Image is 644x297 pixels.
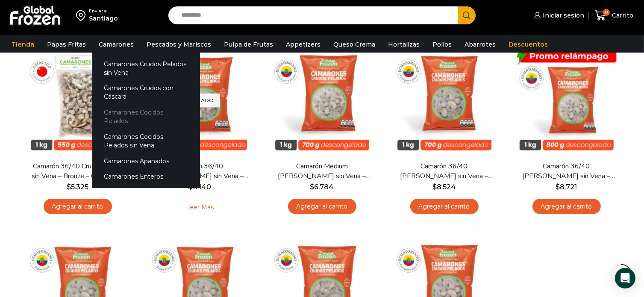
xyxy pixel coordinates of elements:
[92,56,200,80] a: Camarones Crudos Pelados sin Vena
[532,7,584,24] a: Iniciar sesión
[556,183,577,191] bdi: 8.721
[615,268,635,288] div: Open Intercom Messenger
[92,129,200,153] a: Camarones Cocidos Pelados sin Vena
[89,14,118,23] div: Santiago
[556,183,560,191] span: $
[329,36,379,53] a: Queso Crema
[517,162,615,181] a: Camarón 36/40 [PERSON_NAME] sin Vena – Gold – Caja 10 kg
[76,8,89,23] img: address-field-icon.svg
[288,199,356,215] a: Agregar al carrito: “Camarón Medium Crudo Pelado sin Vena - Silver - Caja 10 kg”
[282,36,325,53] a: Appetizers
[92,153,200,169] a: Camarones Apanados
[273,162,371,181] a: Camarón Medium [PERSON_NAME] sin Vena – Silver – Caja 10 kg
[188,183,193,191] span: $
[603,9,610,16] span: 0
[89,8,118,14] div: Enviar a
[432,183,456,191] bdi: 8.524
[173,199,227,217] a: Leé más sobre “Camarón 36/40 Crudo Pelado sin Vena - Super Prime - Caja 10 kg”
[7,36,38,53] a: Tienda
[504,36,552,53] a: Descuentos
[395,162,493,181] a: Camarón 36/40 [PERSON_NAME] sin Vena – Silver – Caja 10 kg
[220,36,277,53] a: Pulpa de Frutas
[44,199,112,215] a: Agregar al carrito: “Camarón 36/40 Crudo Pelado sin Vena - Bronze - Caja 10 kg”
[43,36,90,53] a: Papas Fritas
[432,183,437,191] span: $
[428,36,456,53] a: Pollos
[28,162,126,181] a: Camarón 36/40 Crudo Pelado sin Vena – Bronze – Caja 10 kg
[67,183,71,191] span: $
[188,183,212,191] bdi: 11.140
[92,105,200,129] a: Camarones Cocidos Pelados
[94,36,138,53] a: Camarones
[92,169,200,185] a: Camarones Enteros
[92,80,200,105] a: Camarones Crudos con Cáscara
[593,6,635,26] a: 0 Carrito
[460,36,500,53] a: Abarrotes
[410,199,479,215] a: Agregar al carrito: “Camarón 36/40 Crudo Pelado sin Vena - Silver - Caja 10 kg”
[384,36,424,53] a: Hortalizas
[541,11,584,20] span: Iniciar sesión
[458,6,476,24] button: Search button
[310,183,315,191] span: $
[610,11,633,20] span: Carrito
[310,183,334,191] bdi: 6.784
[142,36,215,53] a: Pescados y Mariscos
[67,183,88,191] bdi: 5.325
[532,199,601,215] a: Agregar al carrito: “Camarón 36/40 Crudo Pelado sin Vena - Gold - Caja 10 kg”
